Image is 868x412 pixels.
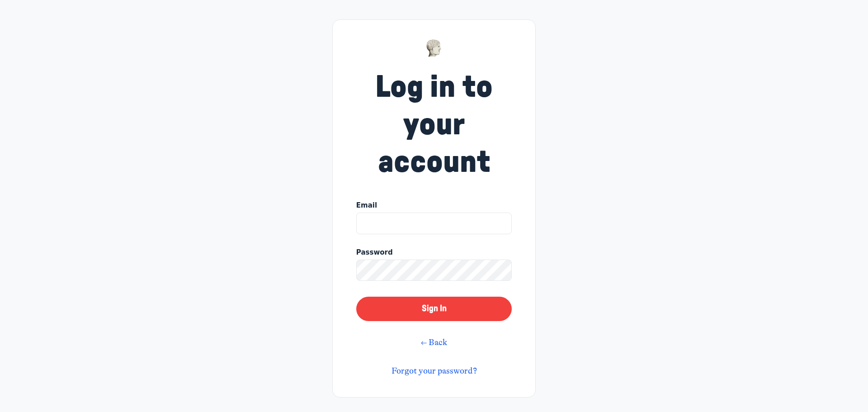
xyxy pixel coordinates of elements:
[356,200,377,211] span: Email
[421,337,447,347] a: ← Back
[392,366,477,376] a: Forgot your password?
[356,247,393,258] span: Password
[356,69,512,181] h1: Log in to your account
[356,297,512,321] button: Sign In
[426,39,443,57] img: Museums as Progress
